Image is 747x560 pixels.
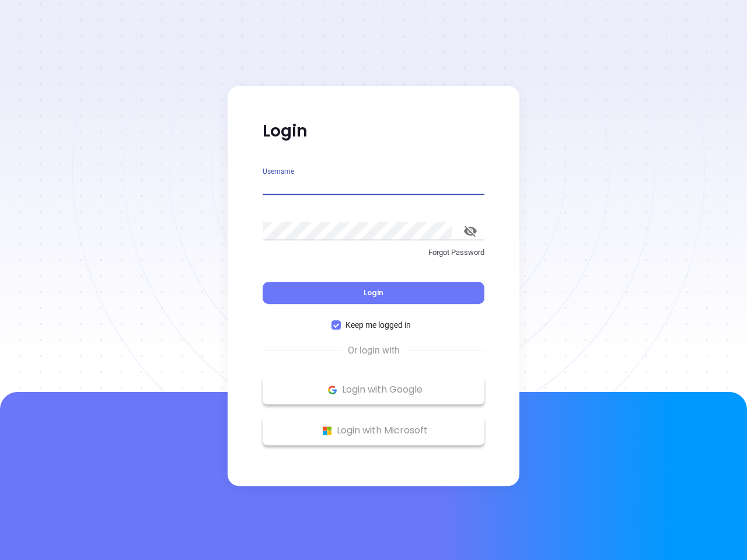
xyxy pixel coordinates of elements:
[263,121,484,142] p: Login
[325,383,340,397] img: Google Logo
[268,381,479,398] p: Login with Google
[263,168,294,175] label: Username
[320,423,334,438] img: Microsoft Logo
[456,217,484,245] button: toggle password visibility
[263,375,484,404] button: Google Logo Login with Google
[263,247,484,268] a: Forgot Password
[263,416,484,445] button: Microsoft Logo Login with Microsoft
[364,288,383,297] span: Login
[268,422,479,439] p: Login with Microsoft
[263,247,484,258] p: Forgot Password
[341,318,416,331] span: Keep me logged in
[263,282,484,304] button: Login
[342,344,406,358] span: Or login with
